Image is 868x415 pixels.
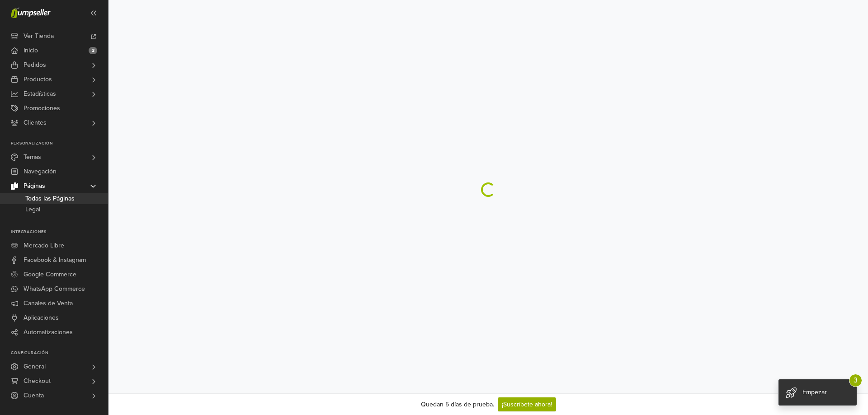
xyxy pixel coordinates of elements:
span: Mercado Libre [24,238,64,253]
span: Inicio [24,43,38,58]
span: Facebook & Instagram [24,253,86,267]
span: 3 [89,47,97,54]
span: Checkout [24,374,51,388]
span: 3 [849,374,862,387]
span: Estadísticas [24,87,56,101]
div: Empezar 3 [778,379,857,406]
span: Páginas [24,179,45,193]
span: Cuenta [24,388,44,403]
span: Ver Tienda [24,29,54,43]
span: Canales de Venta [24,296,73,311]
span: Navegación [24,164,57,179]
span: Legal [25,204,40,215]
span: Todas las Páginas [25,193,75,204]
span: Aplicaciones [24,311,59,325]
span: Pedidos [24,58,46,72]
div: Quedan 5 días de prueba. [421,400,494,409]
a: ¡Suscríbete ahora! [498,397,556,411]
span: Automatizaciones [24,325,73,340]
span: General [24,359,46,374]
span: WhatsApp Commerce [24,282,85,296]
p: Configuración [11,350,108,356]
span: Temas [24,150,41,164]
span: Productos [24,72,52,87]
p: Personalización [11,141,108,146]
span: Clientes [24,116,47,130]
p: Integraciones [11,229,108,235]
span: Google Commerce [24,267,76,282]
span: Promociones [24,101,60,116]
span: Empezar [802,388,827,396]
